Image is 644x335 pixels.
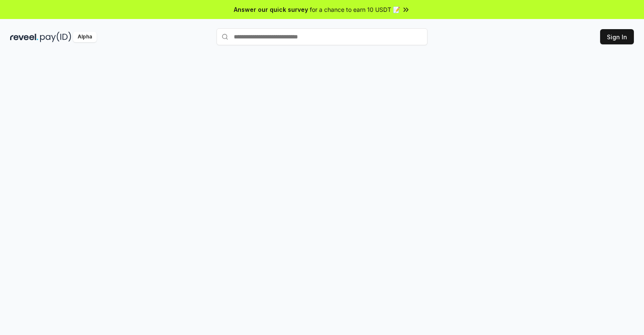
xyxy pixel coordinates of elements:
[234,5,308,14] span: Answer our quick survey
[40,32,71,42] img: pay_id
[600,29,634,44] button: Sign In
[10,32,38,42] img: reveel_dark
[310,5,400,14] span: for a chance to earn 10 USDT 📝
[73,32,97,42] div: Alpha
